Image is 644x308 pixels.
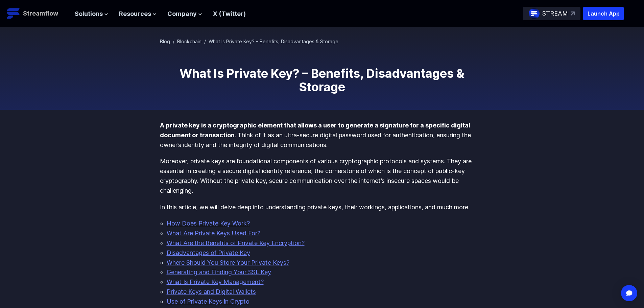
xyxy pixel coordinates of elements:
div: Open Intercom Messenger [621,285,637,301]
a: What Is Private Key Management? [167,278,264,285]
span: Company [167,9,197,19]
a: Generating and Finding Your SSL Key [167,268,271,276]
img: top-right-arrow.svg [571,11,575,16]
a: Use of Private Keys in Crypto [167,298,249,305]
button: Company [167,9,202,19]
a: X (Twitter) [213,10,246,17]
a: Private Keys and Digital Wallets [167,288,256,295]
span: Solutions [75,9,103,19]
p: Streamflow [23,9,58,18]
span: / [173,39,174,44]
a: What Are the Benefits of Private Key Encryption? [167,239,305,246]
p: STREAM [542,9,568,19]
a: Where Should You Store Your Private Keys? [167,259,289,266]
a: Blockchain [177,39,201,44]
p: In this article, we will delve deep into understanding private keys, their workings, applications... [160,203,484,212]
a: How Does Private Key Work? [167,220,250,227]
img: streamflow-logo-circle.png [529,8,540,19]
span: Resources [119,9,151,19]
span: What Is Private Key? – Benefits, Disadvantages & Storage [209,39,338,44]
span: / [204,39,206,44]
a: Disadvantages of Private Key [167,249,250,256]
button: Solutions [75,9,108,19]
strong: A private key is a cryptographic element that allows a user to generate a signature for a specifi... [160,122,470,139]
button: Resources [119,9,157,19]
button: Launch App [583,7,624,20]
a: STREAM [523,7,580,20]
a: What Are Private Keys Used For? [167,230,260,237]
h1: What Is Private Key? – Benefits, Disadvantages & Storage [160,67,484,94]
p: . Think of it as an ultra-secure digital password used for authentication, ensuring the owner’s i... [160,121,484,150]
p: Moreover, private keys are foundational components of various cryptographic protocols and systems... [160,157,484,195]
a: Streamflow [7,7,68,20]
a: Blog [160,39,170,44]
img: Streamflow Logo [7,7,20,20]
